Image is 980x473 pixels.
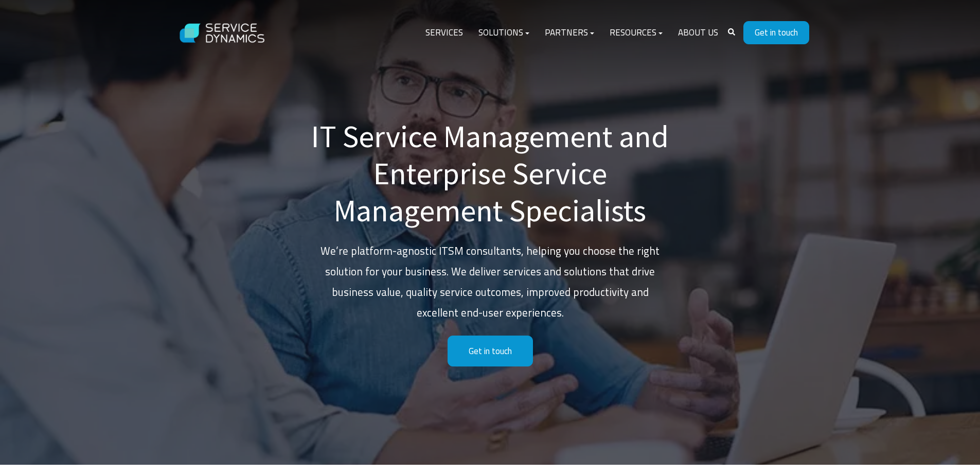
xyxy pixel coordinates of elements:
h1: IT Service Management and Enterprise Service Management Specialists [310,118,670,229]
div: Navigation Menu [418,21,726,45]
a: Solutions [471,21,537,45]
a: About Us [670,21,726,45]
a: Services [418,21,471,45]
a: Get in touch [448,336,533,367]
a: Get in touch [743,21,809,44]
p: We’re platform-agnostic ITSM consultants, helping you choose the right solution for your business... [310,241,670,323]
a: Resources [602,21,670,45]
img: Service Dynamics Logo - White [171,13,274,53]
a: Partners [537,21,602,45]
